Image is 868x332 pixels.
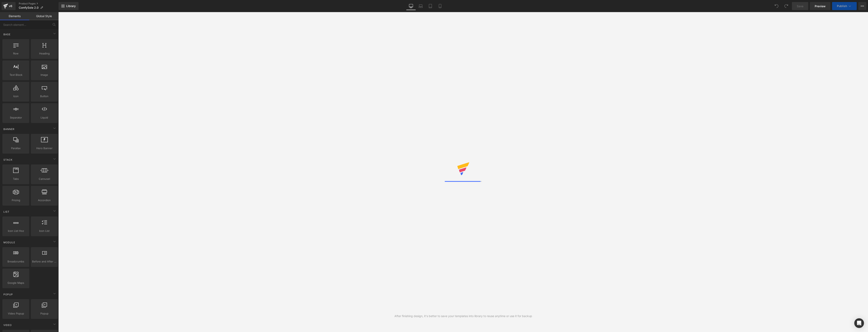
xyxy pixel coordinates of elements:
[435,2,445,10] a: Mobile
[4,116,28,120] span: Separator
[4,146,28,150] span: Parallax
[815,4,826,8] span: Preview
[4,281,28,285] span: Google Maps
[3,127,15,131] span: Banner
[32,51,57,56] span: Heading
[8,3,13,9] div: v6
[832,2,857,10] button: Publish
[59,2,79,10] a: New Library
[4,73,28,77] span: Text Block
[32,94,57,98] span: Button
[810,2,830,10] a: Preview
[406,2,416,10] a: Desktop
[4,51,28,56] span: Row
[3,292,13,296] span: Popup
[3,240,16,244] span: Module
[3,32,11,36] span: Base
[4,94,28,98] span: Icon
[32,73,57,77] span: Image
[32,259,57,264] span: Before and After Images
[32,177,57,181] span: Carousel
[416,2,426,10] a: Laptop
[66,4,76,8] span: Library
[32,229,57,233] span: Icon List
[3,323,12,327] span: Video
[854,318,864,328] div: Open Intercom Messenger
[32,198,57,202] span: Accordion
[782,2,790,10] button: Redo
[426,2,435,10] a: Tablet
[19,6,39,9] span: ComfySole 2.0
[32,311,57,316] span: Popup
[3,210,10,214] span: List
[4,311,28,316] span: Video Popup
[858,2,866,10] button: More
[4,229,28,233] span: Icon List Hoz
[4,198,28,202] span: Pricing
[32,116,57,120] span: Liquid
[837,4,847,8] span: Publish
[29,12,59,20] a: Global Style
[3,158,13,162] span: Stack
[19,2,59,5] a: Product Pages
[773,2,781,10] button: Undo
[394,314,532,318] div: After finishing design, it's better to save your templates into library to reuse anytime or use i...
[797,4,803,8] span: Save
[32,146,57,150] span: Hero Banner
[4,259,28,264] span: Breadcrumbs
[2,2,16,10] a: v6
[4,177,28,181] span: Tabs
